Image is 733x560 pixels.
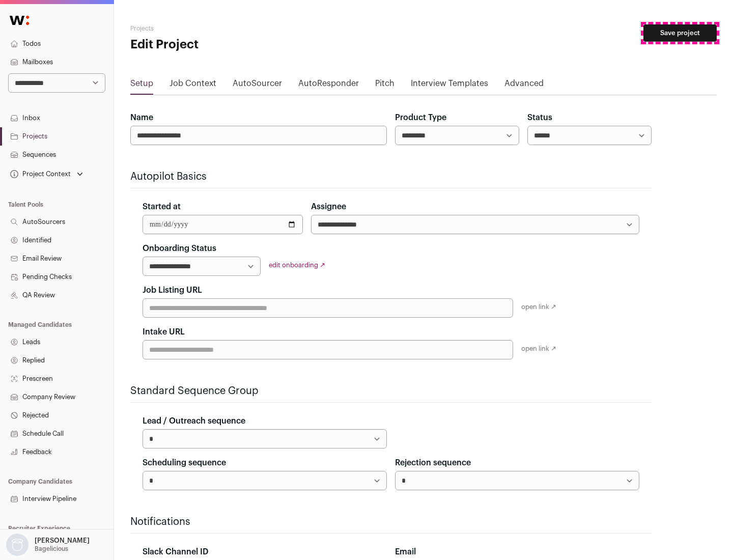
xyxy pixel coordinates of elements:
[298,77,359,94] a: AutoResponder
[143,415,245,427] label: Lead / Outreach sequence
[311,201,346,213] label: Assignee
[395,457,471,469] label: Rejection sequence
[643,24,717,42] button: Save project
[4,10,35,31] img: Wellfound
[143,546,208,558] label: Slack Channel ID
[527,111,552,124] label: Status
[143,457,226,469] label: Scheduling sequence
[269,262,325,268] a: edit onboarding ↗
[8,167,85,181] button: Open dropdown
[233,77,282,94] a: AutoSourcer
[143,326,185,338] label: Intake URL
[130,37,326,53] h1: Edit Project
[4,534,92,556] button: Open dropdown
[504,77,544,94] a: Advanced
[143,284,202,296] label: Job Listing URL
[130,111,153,124] label: Name
[143,201,181,213] label: Started at
[170,77,216,94] a: Job Context
[375,77,394,94] a: Pitch
[411,77,488,94] a: Interview Templates
[130,77,153,94] a: Setup
[130,24,326,33] h2: Projects
[143,242,216,255] label: Onboarding Status
[130,515,652,529] h2: Notifications
[130,384,652,398] h2: Standard Sequence Group
[395,111,446,124] label: Product Type
[395,546,639,558] div: Email
[35,545,68,553] p: Bagelicious
[130,170,652,184] h2: Autopilot Basics
[35,537,90,545] p: [PERSON_NAME]
[6,534,29,556] img: nopic.png
[8,170,71,178] div: Project Context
